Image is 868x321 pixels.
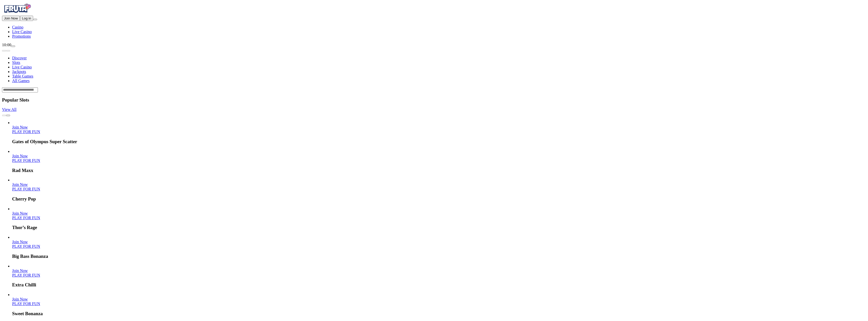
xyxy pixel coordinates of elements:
a: Big Bass Bonanza [12,244,40,249]
a: Gates of Olympus Super Scatter [12,130,40,134]
h3: Popular Slots [2,97,866,103]
a: Extra Chilli [12,273,40,277]
a: Rad Maxx [12,158,40,163]
span: Live Casino [12,30,32,34]
span: Join Now [12,240,28,244]
button: prev slide [2,115,6,116]
a: Gates of Olympus Super Scatter [12,125,28,129]
a: Big Bass Bonanza [12,240,28,244]
span: Join Now [4,16,18,20]
h3: Big Bass Bonanza [12,254,866,259]
h3: Sweet Bonanza [12,311,866,316]
img: Fruta [2,2,32,15]
a: gift-inverted iconPromotions [12,34,31,38]
button: next slide [6,50,10,52]
span: Join Now [12,154,28,158]
input: Search [2,87,38,92]
a: Table Games [12,74,33,78]
a: Fruta [2,11,32,15]
h3: Thor’s Rage [12,225,866,230]
a: Thor’s Rage [12,216,40,220]
h3: Gates of Olympus Super Scatter [12,139,866,144]
article: Extra Chilli [12,264,866,288]
article: Thor’s Rage [12,207,866,231]
span: Join Now [12,211,28,215]
a: Thor’s Rage [12,211,28,215]
a: diamond iconCasino [12,25,23,29]
span: Join Now [12,297,28,301]
a: Cherry Pop [12,182,28,187]
span: Casino [12,25,23,29]
article: Gates of Olympus Super Scatter [12,120,866,144]
a: All Games [12,79,30,83]
a: Sweet Bonanza [12,297,28,301]
a: Rad Maxx [12,154,28,158]
a: View All [2,107,16,112]
span: 10:00 [2,43,11,47]
button: live-chat [11,45,15,47]
h3: Cherry Pop [12,196,866,202]
nav: Lobby [2,47,866,83]
h3: Extra Chilli [12,282,866,288]
header: Lobby [2,47,866,92]
a: Cherry Pop [12,187,40,191]
span: Log in [22,16,31,20]
span: Promotions [12,34,31,38]
article: Sweet Bonanza [12,292,866,316]
a: Discover [12,56,27,60]
article: Cherry Pop [12,178,866,202]
a: Sweet Bonanza [12,302,40,306]
button: menu [33,19,37,20]
button: prev slide [2,50,6,52]
span: Join Now [12,268,28,273]
a: Live Casino [12,65,32,69]
a: poker-chip iconLive Casino [12,30,32,34]
span: Join Now [12,182,28,187]
h3: Rad Maxx [12,168,866,173]
span: Join Now [12,125,28,129]
a: Extra Chilli [12,268,28,273]
a: Jackpots [12,69,26,74]
nav: Primary [2,2,866,39]
button: Join Now [2,16,20,21]
article: Big Bass Bonanza [12,235,866,259]
button: next slide [6,115,10,116]
button: Log in [20,16,33,21]
a: Slots [12,60,20,65]
article: Rad Maxx [12,149,866,173]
